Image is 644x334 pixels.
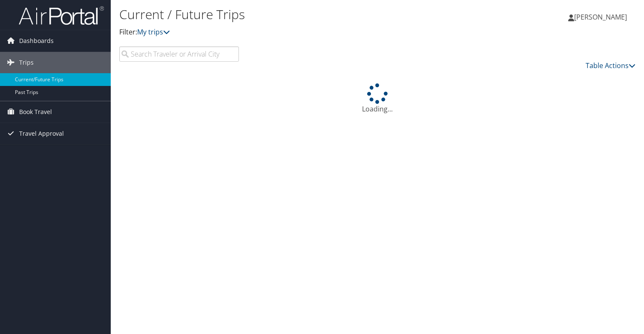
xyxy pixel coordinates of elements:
[137,27,170,37] a: My trips
[568,4,635,30] a: [PERSON_NAME]
[119,27,463,38] p: Filter:
[119,83,635,114] div: Loading...
[19,123,64,144] span: Travel Approval
[19,52,34,73] span: Trips
[586,61,635,70] a: Table Actions
[119,46,239,62] input: Search Traveler or Arrival City
[19,6,104,26] img: airportal-logo.png
[574,12,627,22] span: [PERSON_NAME]
[19,101,52,123] span: Book Travel
[119,6,463,23] h1: Current / Future Trips
[19,30,54,51] span: Dashboards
